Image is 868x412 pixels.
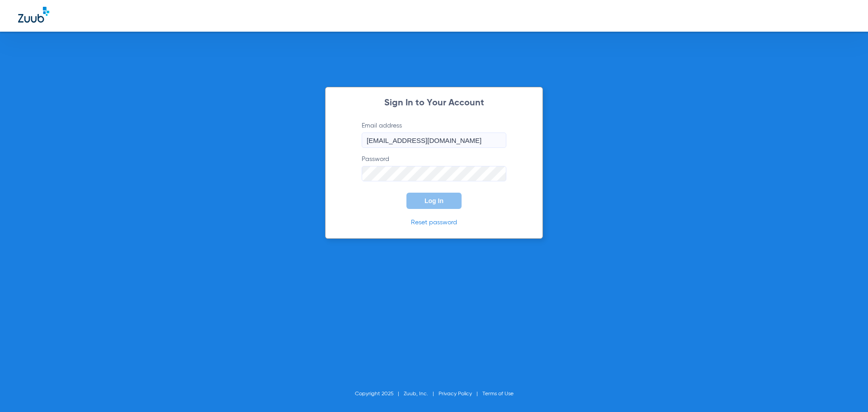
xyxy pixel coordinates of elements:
[18,7,49,23] img: Zuub Logo
[406,193,462,209] button: Log In
[348,99,520,108] h2: Sign In to Your Account
[439,391,472,397] a: Privacy Policy
[362,155,506,181] label: Password
[355,389,404,398] li: Copyright 2025
[411,219,457,226] a: Reset password
[362,133,506,148] input: Email address
[425,197,443,204] span: Log In
[362,166,506,181] input: Password
[482,391,514,397] a: Terms of Use
[404,389,439,398] li: Zuub, Inc.
[362,121,506,148] label: Email address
